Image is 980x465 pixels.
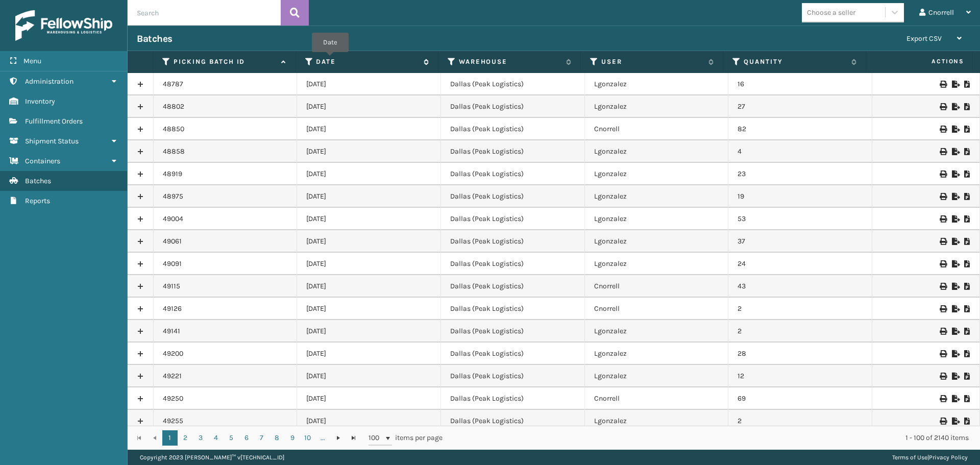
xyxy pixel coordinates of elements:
td: Cnorrell [585,298,729,320]
span: Menu [23,57,41,65]
i: Print Picklist Labels [940,350,946,357]
td: 2 [728,410,872,432]
i: Print Picklist [964,103,970,110]
td: Dallas (Peak Logistics) [441,73,585,95]
td: 19 [728,185,872,208]
td: 49200 [154,342,298,365]
td: [DATE] [297,253,441,275]
td: [DATE] [297,298,441,320]
div: 1 - 100 of 2140 items [457,433,969,443]
a: ... [315,430,331,446]
span: Administration [25,77,73,86]
a: Go to the last page [346,430,361,446]
i: Export to .xls [952,305,958,312]
label: User [601,57,703,66]
td: Lgonzalez [585,342,729,365]
td: Dallas (Peak Logistics) [441,387,585,410]
span: Go to the last page [350,434,358,442]
td: Dallas (Peak Logistics) [441,185,585,208]
a: 7 [254,430,269,446]
i: Print Picklist Labels [940,148,946,155]
td: Lgonzalez [585,253,729,275]
i: Export to .xls [952,148,958,155]
a: 1 [162,430,178,446]
td: 49250 [154,387,298,410]
i: Print Picklist [964,373,970,380]
a: 10 [300,430,315,446]
a: Privacy Policy [929,454,968,461]
td: Dallas (Peak Logistics) [441,230,585,253]
td: Lgonzalez [585,410,729,432]
td: 4 [728,140,872,163]
span: items per page [369,430,443,446]
span: Export CSV [906,34,942,43]
td: Dallas (Peak Logistics) [441,320,585,342]
td: 48858 [154,140,298,163]
td: Lgonzalez [585,230,729,253]
td: 49221 [154,365,298,387]
i: Print Picklist [964,350,970,357]
i: Print Picklist Labels [940,283,946,290]
a: 9 [285,430,300,446]
i: Print Picklist [964,395,970,402]
i: Print Picklist [964,170,970,178]
i: Print Picklist [964,81,970,88]
td: Dallas (Peak Logistics) [441,208,585,230]
td: 27 [728,95,872,118]
td: [DATE] [297,185,441,208]
i: Export to .xls [952,418,958,425]
a: Terms of Use [892,454,927,461]
td: Lgonzalez [585,73,729,95]
a: 3 [193,430,208,446]
td: Lgonzalez [585,185,729,208]
div: Choose a seller [807,7,855,18]
i: Export to .xls [952,103,958,110]
td: [DATE] [297,410,441,432]
td: 48802 [154,95,298,118]
span: Go to the next page [334,434,342,442]
i: Export to .xls [952,215,958,223]
label: Quantity [744,57,846,66]
i: Export to .xls [952,395,958,402]
span: Containers [25,157,60,165]
td: [DATE] [297,275,441,298]
i: Print Picklist Labels [940,81,946,88]
td: [DATE] [297,208,441,230]
td: Dallas (Peak Logistics) [441,410,585,432]
i: Print Picklist [964,418,970,425]
i: Export to .xls [952,373,958,380]
i: Export to .xls [952,81,958,88]
a: 4 [208,430,224,446]
td: Dallas (Peak Logistics) [441,253,585,275]
td: 12 [728,365,872,387]
i: Print Picklist Labels [940,215,946,223]
td: 49004 [154,208,298,230]
td: 49141 [154,320,298,342]
span: Inventory [25,97,55,106]
span: Fulfillment Orders [25,117,83,126]
a: 2 [178,430,193,446]
td: 28 [728,342,872,365]
td: 49061 [154,230,298,253]
td: 49091 [154,253,298,275]
i: Print Picklist Labels [940,305,946,312]
i: Print Picklist Labels [940,373,946,380]
i: Print Picklist [964,328,970,335]
i: Export to .xls [952,126,958,133]
a: 6 [239,430,254,446]
i: Export to .xls [952,170,958,178]
td: 24 [728,253,872,275]
span: Shipment Status [25,137,79,145]
i: Print Picklist Labels [940,193,946,200]
td: 2 [728,298,872,320]
td: 16 [728,73,872,95]
i: Export to .xls [952,350,958,357]
i: Print Picklist Labels [940,170,946,178]
td: Dallas (Peak Logistics) [441,118,585,140]
i: Print Picklist [964,126,970,133]
i: Print Picklist Labels [940,395,946,402]
span: Actions [869,53,970,70]
td: 69 [728,387,872,410]
td: Cnorrell [585,118,729,140]
i: Export to .xls [952,238,958,245]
